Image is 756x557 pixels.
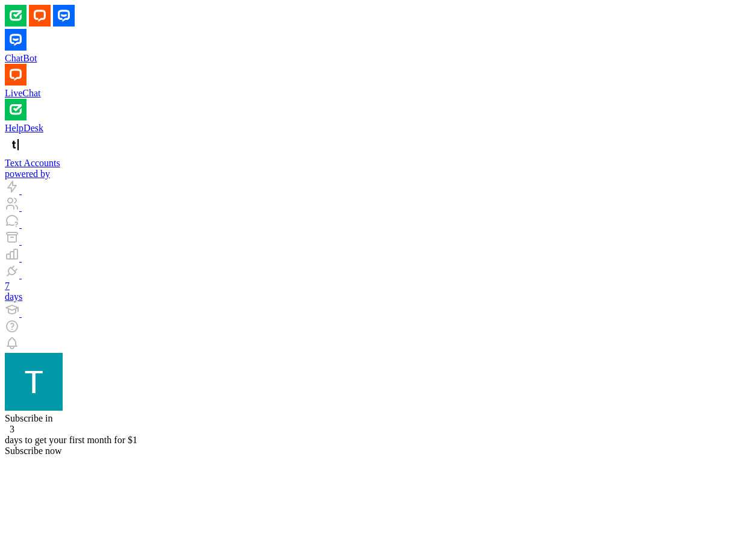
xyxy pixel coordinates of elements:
a: 7 days [5,281,751,302]
a: Text Accounts [5,134,751,169]
div: days [5,291,751,302]
div: Text Accounts [5,158,751,169]
a: HelpDesk [5,99,751,134]
div: HelpDesk [5,123,751,134]
div: Subscribe in days to get your first month for $1 [5,413,751,446]
div: Subscribe now [5,446,751,456]
div: LiveChat [5,88,751,99]
a: LiveChat [5,64,751,99]
a: ChatBot [5,29,751,64]
a: powered by [5,169,67,179]
div: 3 [10,424,746,435]
button: Open LiveChat chat widget [10,5,46,41]
div: 7 [5,281,751,291]
div: ChatBot [5,53,751,64]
